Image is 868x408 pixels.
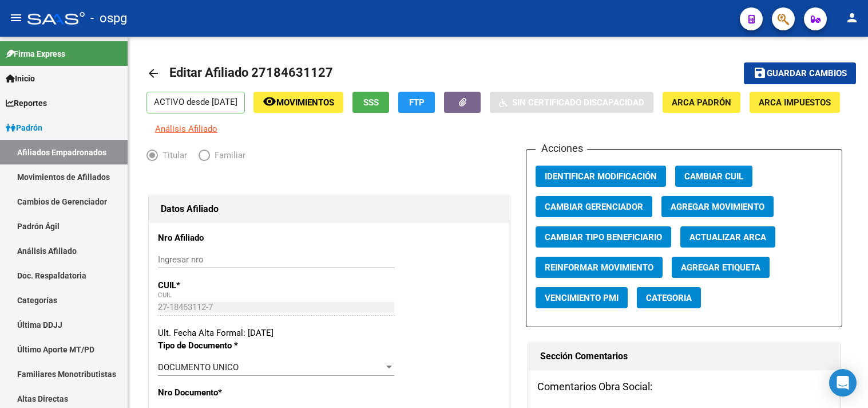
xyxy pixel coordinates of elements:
[6,48,65,60] span: Firma Express
[155,124,217,134] span: Análisis Afiliado
[158,327,501,339] div: Ult. Fecha Alta Formal: [DATE]
[6,72,35,85] span: Inicio
[759,97,831,108] span: ARCA Impuestos
[263,95,276,108] mat-icon: remove_red_eye
[540,347,828,366] h1: Sección Comentarios
[536,166,666,187] button: Identificar Modificación
[661,196,774,217] button: Agregar Movimiento
[490,92,653,113] button: Sin Certificado Discapacidad
[637,287,701,308] button: Categoria
[158,339,261,352] p: Tipo de Documento *
[536,140,587,156] h3: Acciones
[750,92,840,113] button: ARCA Impuestos
[689,232,766,242] span: Actualizar ARCA
[680,226,775,248] button: Actualizar ARCA
[169,65,333,80] span: Editar Afiliado 27184631127
[681,262,760,273] span: Agregar Etiqueta
[663,92,740,113] button: ARCA Padrón
[671,202,764,212] span: Agregar Movimiento
[536,257,663,278] button: Reinformar Movimiento
[158,362,239,372] span: DOCUMENTO UNICO
[536,287,628,308] button: Vencimiento PMI
[158,232,261,244] p: Nro Afiliado
[146,66,160,80] mat-icon: arrow_back
[158,149,187,162] span: Titular
[146,92,245,113] p: ACTIVO desde [DATE]
[210,149,245,162] span: Familiar
[744,62,856,84] button: Guardar cambios
[536,196,652,217] button: Cambiar Gerenciador
[90,6,127,31] span: - ospg
[363,97,379,108] span: SSS
[9,11,23,25] mat-icon: menu
[672,97,731,108] span: ARCA Padrón
[161,200,498,218] h1: Datos Afiliado
[753,66,767,80] mat-icon: save
[545,171,657,182] span: Identificar Modificación
[684,171,743,182] span: Cambiar CUIL
[545,262,653,273] span: Reinformar Movimiento
[545,293,619,303] span: Vencimiento PMI
[537,379,831,395] h3: Comentarios Obra Social:
[158,386,261,399] p: Nro Documento
[767,69,847,79] span: Guardar cambios
[672,257,770,278] button: Agregar Etiqueta
[352,92,389,113] button: SSS
[158,279,261,292] p: CUIL
[6,121,42,134] span: Padrón
[545,202,643,212] span: Cambiar Gerenciador
[6,97,47,109] span: Reportes
[545,232,662,242] span: Cambiar Tipo Beneficiario
[409,97,425,108] span: FTP
[829,369,857,397] div: Open Intercom Messenger
[276,97,334,108] span: Movimientos
[253,92,343,113] button: Movimientos
[146,152,257,163] mat-radio-group: Elija una opción
[646,293,692,303] span: Categoria
[398,92,435,113] button: FTP
[845,11,859,25] mat-icon: person
[512,97,644,108] span: Sin Certificado Discapacidad
[536,226,671,248] button: Cambiar Tipo Beneficiario
[675,166,752,187] button: Cambiar CUIL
